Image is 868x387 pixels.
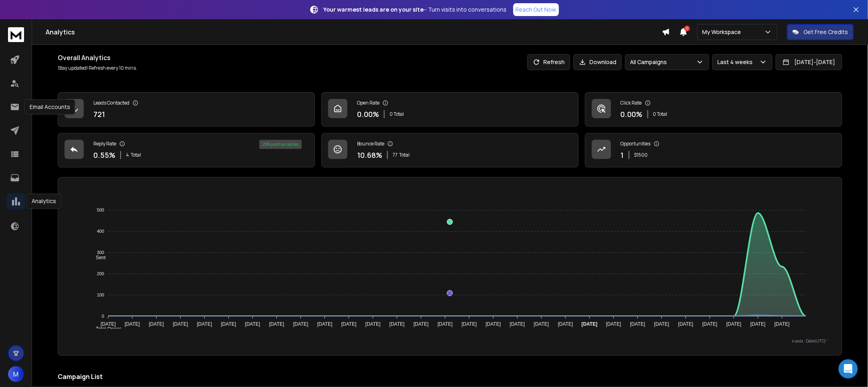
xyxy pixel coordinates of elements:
[390,322,405,327] tspan: [DATE]
[684,26,690,31] span: 1
[654,322,670,327] tspan: [DATE]
[365,322,381,327] tspan: [DATE]
[486,322,501,327] tspan: [DATE]
[516,6,557,14] p: Reach Out Now
[8,27,24,42] img: logo
[8,366,24,382] button: M
[678,322,694,327] tspan: [DATE]
[131,152,141,158] span: Total
[357,141,384,147] p: Bounce Rate
[393,152,398,158] span: 77
[621,141,651,147] p: Opportunities
[527,54,570,70] button: Refresh
[839,359,858,379] div: Open Intercom Messenger
[90,326,121,332] span: Total Opens
[357,109,379,120] p: 0.00 %
[97,208,104,213] tspan: 500
[776,54,842,70] button: [DATE]-[DATE]
[197,322,212,327] tspan: [DATE]
[630,58,670,66] p: All Campaigns
[71,338,829,344] p: x-axis : Date(UTC)
[24,99,75,115] div: Email Accounts
[634,152,648,158] p: $ 1500
[438,322,453,327] tspan: [DATE]
[321,133,579,167] a: Bounce Rate10.68%77Total
[173,322,188,327] tspan: [DATE]
[102,314,104,318] tspan: 0
[93,100,129,106] p: Leads Contacted
[585,133,842,167] a: Opportunities1$1500
[510,322,525,327] tspan: [DATE]
[97,292,104,297] tspan: 100
[58,133,315,167] a: Reply Rate0.55%4Total25% positive replies
[630,322,646,327] tspan: [DATE]
[97,229,104,234] tspan: 400
[702,322,718,327] tspan: [DATE]
[97,271,104,276] tspan: 200
[126,152,129,158] span: 4
[390,111,404,117] p: 0 Total
[221,322,236,327] tspan: [DATE]
[653,111,668,117] p: 0 Total
[341,322,357,327] tspan: [DATE]
[462,322,477,327] tspan: [DATE]
[544,58,565,66] p: Refresh
[357,149,382,161] p: 10.68 %
[26,193,61,209] div: Analytics
[606,322,622,327] tspan: [DATE]
[317,322,333,327] tspan: [DATE]
[90,255,106,260] span: Sent
[582,322,598,327] tspan: [DATE]
[399,152,410,158] span: Total
[573,54,622,70] button: Download
[324,6,507,14] p: – Turn visits into conversations
[321,92,579,127] a: Open Rate0.00%0 Total
[775,322,790,327] tspan: [DATE]
[787,24,854,40] button: Get Free Credits
[751,322,766,327] tspan: [DATE]
[702,28,745,36] p: My Workspace
[590,58,617,66] p: Download
[93,109,105,120] p: 721
[101,322,116,327] tspan: [DATE]
[804,28,848,36] p: Get Free Credits
[585,92,842,127] a: Click Rate0.00%0 Total
[46,27,662,37] h1: Analytics
[149,322,164,327] tspan: [DATE]
[245,322,260,327] tspan: [DATE]
[259,140,302,149] div: 25 % positive replies
[414,322,429,327] tspan: [DATE]
[621,109,643,120] p: 0.00 %
[97,250,104,255] tspan: 300
[727,322,742,327] tspan: [DATE]
[93,141,116,147] p: Reply Rate
[324,6,424,13] strong: Your warmest leads are on your site
[58,53,137,62] h1: Overall Analytics
[621,100,642,106] p: Click Rate
[558,322,573,327] tspan: [DATE]
[58,65,137,71] p: Stay updated! Refresh every 10 mins.
[357,100,379,106] p: Open Rate
[534,322,549,327] tspan: [DATE]
[269,322,285,327] tspan: [DATE]
[93,149,115,161] p: 0.55 %
[293,322,309,327] tspan: [DATE]
[58,92,315,127] a: Leads Contacted721
[125,322,140,327] tspan: [DATE]
[718,58,756,66] p: Last 4 weeks
[513,3,559,16] a: Reach Out Now
[58,372,842,381] h2: Campaign List
[621,149,624,161] p: 1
